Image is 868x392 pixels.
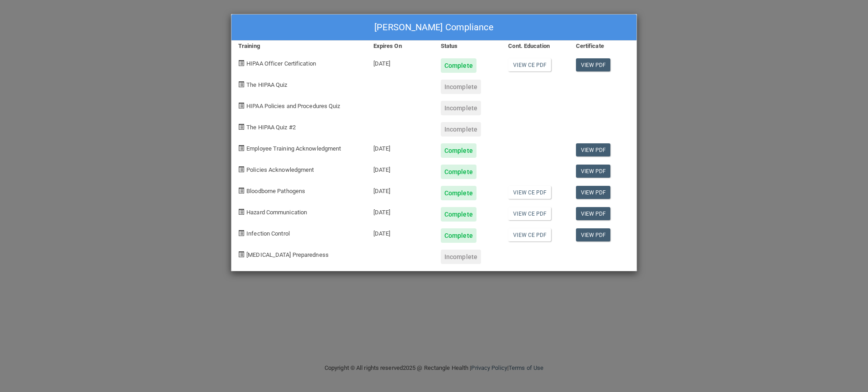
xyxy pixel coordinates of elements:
[246,60,316,67] span: HIPAA Officer Certification
[441,143,476,158] div: Complete
[246,166,314,173] span: Policies Acknowledgment
[501,41,569,52] div: Cont. Education
[569,41,637,52] div: Certificate
[367,179,434,200] div: [DATE]
[508,58,551,71] a: View CE PDF
[246,251,329,258] span: [MEDICAL_DATA] Preparedness
[576,58,611,71] a: View PDF
[246,188,305,194] span: Bloodborne Pathogens
[712,328,857,364] iframe: Drift Widget Chat Controller
[441,250,481,264] div: Incomplete
[441,207,476,222] div: Complete
[246,230,290,237] span: Infection Control
[434,41,501,52] div: Status
[367,222,434,243] div: [DATE]
[367,200,434,222] div: [DATE]
[367,137,434,158] div: [DATE]
[367,41,434,52] div: Expires On
[441,186,476,200] div: Complete
[246,209,307,216] span: Hazard Communication
[508,186,551,199] a: View CE PDF
[441,80,481,94] div: Incomplete
[576,165,611,178] a: View PDF
[576,143,611,156] a: View PDF
[576,228,611,241] a: View PDF
[246,81,287,88] span: The HIPAA Quiz
[231,14,637,41] div: [PERSON_NAME] Compliance
[367,158,434,179] div: [DATE]
[576,207,611,220] a: View PDF
[508,207,551,220] a: View CE PDF
[576,186,611,199] a: View PDF
[246,103,340,109] span: HIPAA Policies and Procedures Quiz
[441,228,476,243] div: Complete
[441,122,481,137] div: Incomplete
[508,228,551,241] a: View CE PDF
[231,41,367,52] div: Training
[246,145,341,152] span: Employee Training Acknowledgment
[441,58,476,73] div: Complete
[246,124,296,131] span: The HIPAA Quiz #2
[441,101,481,115] div: Incomplete
[367,52,434,73] div: [DATE]
[441,165,476,179] div: Complete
